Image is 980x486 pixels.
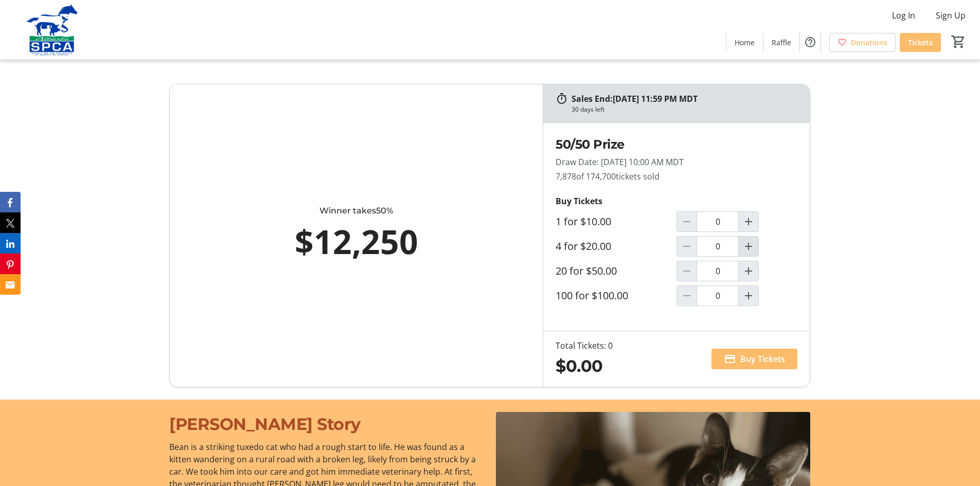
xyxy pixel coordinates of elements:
p: 7,878 tickets sold [556,170,797,183]
span: Buy Tickets [740,353,785,365]
button: Help [800,32,821,52]
button: Cart [949,32,968,51]
span: 50% [376,206,393,215]
div: 30 days left [572,105,604,114]
span: Log In [892,9,915,22]
p: Draw Date: [DATE] 10:00 AM MDT [556,156,797,168]
button: Increment by one [739,237,758,256]
button: Increment by one [739,286,758,305]
span: Donations [851,37,887,48]
span: Sign Up [936,9,966,22]
button: Log In [884,7,923,24]
button: Increment by one [739,212,758,231]
span: [PERSON_NAME] Story [169,414,361,434]
div: $0.00 [556,354,613,379]
label: 20 for $50.00 [556,265,617,277]
span: of 174,700 [576,171,616,182]
div: Total Tickets: 0 [556,339,613,352]
div: Winner takes [215,205,497,217]
label: 1 for $10.00 [556,215,611,228]
button: Buy Tickets [711,349,797,369]
a: Home [726,33,763,52]
span: Home [735,37,755,48]
span: Tickets [908,37,933,48]
span: [DATE] 11:59 PM MDT [613,93,698,104]
a: Tickets [900,33,941,52]
button: Sign Up [928,7,974,24]
span: Sales End: [572,93,613,104]
strong: Buy Tickets [556,195,602,207]
label: 100 for $100.00 [556,290,628,302]
a: Raffle [763,33,799,52]
span: Raffle [772,37,791,48]
img: Alberta SPCA's Logo [6,4,98,56]
label: 4 for $20.00 [556,240,611,253]
a: Donations [829,33,896,52]
h2: 50/50 Prize [556,135,797,154]
button: Increment by one [739,261,758,281]
div: $12,250 [215,217,497,266]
